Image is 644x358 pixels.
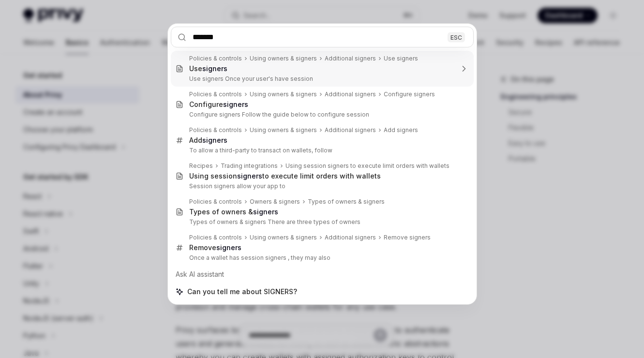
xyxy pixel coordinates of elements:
[250,126,317,134] div: Using owners & signers
[171,266,474,283] div: Ask AI assistant
[325,234,376,241] div: Additional signers
[189,198,242,206] div: Policies & controls
[189,243,241,252] div: Remove
[325,55,376,62] div: Additional signers
[216,243,241,252] b: signers
[189,234,242,241] div: Policies & controls
[189,126,242,134] div: Policies & controls
[250,198,300,206] div: Owners & signers
[448,32,465,42] div: ESC
[189,64,227,73] div: Use
[384,234,431,241] div: Remove signers
[189,136,227,145] div: Add
[384,126,418,134] div: Add signers
[189,55,242,62] div: Policies & controls
[189,111,453,119] p: Configure signers Follow the guide below to configure session
[189,90,242,98] div: Policies & controls
[325,90,376,98] div: Additional signers
[250,55,317,62] div: Using owners & signers
[189,182,453,190] p: Session signers allow your app to
[384,90,435,98] div: Configure signers
[189,100,248,109] div: Configure
[189,162,213,170] div: Recipes
[189,218,453,226] p: Types of owners & signers There are three types of owners
[187,287,297,297] span: Can you tell me about SIGNERS?
[325,126,376,134] div: Additional signers
[237,172,262,180] b: signers
[250,90,317,98] div: Using owners & signers
[189,254,453,262] p: Once a wallet has session signers , they may also
[189,75,453,83] p: Use signers Once your user's have session
[384,55,418,62] div: Use signers
[189,208,278,216] div: Types of owners &
[189,172,381,180] div: Using session to execute limit orders with wallets
[202,64,227,73] b: signers
[253,208,278,216] b: signers
[221,162,278,170] div: Trading integrations
[202,136,227,144] b: signers
[285,162,449,170] div: Using session signers to execute limit orders with wallets
[250,234,317,241] div: Using owners & signers
[189,147,453,154] p: To allow a third-party to transact on wallets, follow
[223,100,248,108] b: signers
[308,198,385,206] div: Types of owners & signers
